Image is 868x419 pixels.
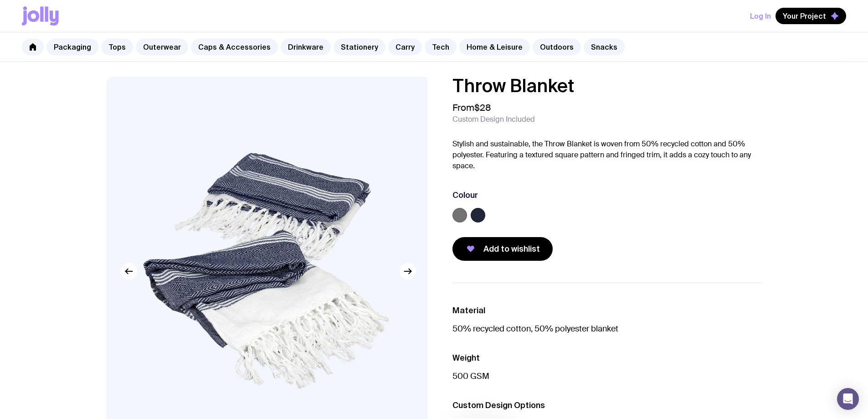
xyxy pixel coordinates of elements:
[334,39,385,55] a: Stationery
[459,39,530,55] a: Home & Leisure
[452,115,535,124] span: Custom Design Included
[452,400,762,411] h3: Custom Design Options
[452,305,762,316] h3: Material
[483,243,540,254] span: Add to wishlist
[101,39,133,55] a: Tops
[776,8,846,24] button: Your Project
[281,39,331,55] a: Drinkware
[474,102,491,114] span: $28
[584,39,625,55] a: Snacks
[452,77,762,95] h1: Throw Blanket
[452,352,762,363] h3: Weight
[452,237,553,261] button: Add to wishlist
[425,39,457,55] a: Tech
[452,190,478,201] h3: Colour
[388,39,422,55] a: Carry
[452,102,491,113] span: From
[46,39,98,55] a: Packaging
[750,8,771,24] button: Log In
[136,39,188,55] a: Outerwear
[837,388,859,410] div: Open Intercom Messenger
[191,39,278,55] a: Caps & Accessories
[452,323,762,334] p: 50% recycled cotton, 50% polyester blanket
[783,11,826,21] span: Your Project
[452,371,762,382] p: 500 GSM
[452,139,762,171] p: Stylish and sustainable, the Throw Blanket is woven from 50% recycled cotton and 50% polyester. F...
[533,39,581,55] a: Outdoors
